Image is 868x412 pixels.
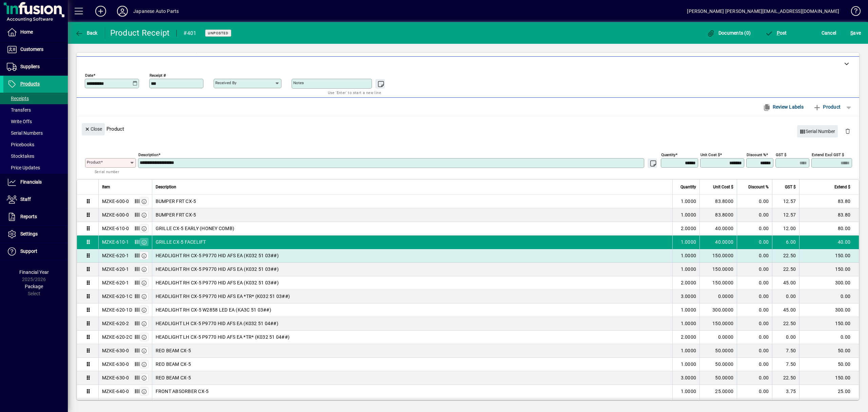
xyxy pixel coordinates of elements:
div: Japanese Auto Parts [133,6,179,17]
td: 0.00 [737,290,772,303]
div: MZKE-620-2C [102,334,132,340]
button: Add [90,5,112,17]
span: Customers [20,46,43,52]
td: FRONT ABSORBER CX-5 [152,385,673,398]
button: Profile [112,5,133,17]
mat-label: Quantity [661,152,675,157]
app-page-header-button: Back [68,27,105,39]
span: Unposted [208,31,229,35]
td: REO BEAM CX-5 [152,344,673,358]
span: Financials [20,179,42,185]
span: 25.0000 [715,388,733,395]
span: Financial Year [19,269,49,275]
button: Cancel [820,27,838,39]
td: 300.00 [799,303,859,317]
td: HEADLIGHT LH CX-5 P9770 HID AFS EA (K032 51 04##) [152,317,673,331]
td: 83.80 [799,195,859,208]
span: Serial Numbers [7,130,43,136]
span: Package [25,284,43,289]
td: 1.0000 [672,208,699,222]
app-page-header-button: Close [80,126,106,132]
td: 40.00 [799,236,859,249]
td: 3.0000 [672,290,699,303]
span: Reports [20,214,37,219]
td: 1.0000 [672,398,699,412]
td: 0.00 [737,195,772,208]
span: Item [102,183,110,191]
div: MZKE-640-0 [102,388,129,395]
td: 45.00 [772,276,799,290]
a: Customers [3,41,68,58]
div: MZKE-630-0 [102,347,129,354]
button: Post [763,27,789,39]
td: 3.75 [772,398,799,412]
td: 150.00 [799,371,859,385]
td: GRILLE CX-5 EARLY (HONEY COMB) [152,222,673,236]
td: 0.00 [772,331,799,344]
button: Serial Number [797,125,838,137]
span: 150.0000 [712,279,733,286]
td: 0.00 [737,398,772,412]
td: 0.00 [737,385,772,398]
span: 50.0000 [715,361,733,368]
td: 22.50 [772,263,799,276]
span: Suppliers [20,64,40,69]
a: Settings [3,226,68,243]
button: Save [849,27,863,39]
td: 12.57 [772,195,799,208]
button: Review Labels [760,101,806,113]
button: Documents (0) [705,27,752,39]
span: 150.0000 [712,266,733,273]
a: Home [3,24,68,41]
td: 0.00 [737,358,772,371]
td: 6.00 [772,236,799,249]
span: 83.8000 [715,211,733,218]
span: 50.0000 [715,347,733,354]
span: Stocktakes [7,153,34,159]
a: Suppliers [3,58,68,75]
td: HEADLIGHT RH CX-5 P9770 HID AFS EA (K032 51 03##) [152,263,673,276]
td: 0.00 [737,331,772,344]
div: [PERSON_NAME] [PERSON_NAME][EMAIL_ADDRESS][DOMAIN_NAME] [687,6,839,17]
span: Support [20,248,37,254]
td: 3.0000 [672,371,699,385]
span: 40.0000 [715,225,733,232]
div: Product Receipt [110,27,170,38]
div: MZKE-620-2 [102,320,129,327]
span: Documents (0) [707,30,751,36]
span: Serial Number [800,126,835,137]
div: MZKE-610-1 [102,239,129,245]
div: MZKE-600-0 [102,198,129,205]
span: Quantity [680,183,696,191]
span: GST $ [785,183,796,191]
mat-label: Extend excl GST $ [812,152,844,157]
td: FRONT ABSORBER CX-5 [152,398,673,412]
span: Extend $ [834,183,850,191]
span: Home [20,29,33,35]
div: Product [77,116,859,141]
div: MZKE-620-1C [102,293,132,300]
td: 25.00 [799,398,859,412]
a: Reports [3,208,68,225]
span: 0.0000 [718,293,734,300]
a: Transfers [3,104,68,116]
td: REO BEAM CX-5 [152,371,673,385]
td: 1.0000 [672,236,699,249]
span: Review Labels [763,101,804,112]
span: Description [156,183,176,191]
a: Receipts [3,93,68,104]
span: Product [813,101,841,112]
a: Knowledge Base [846,1,860,23]
td: HEADLIGHT RH CX-5 P9770 HID AFS EA (K032 51 03##) [152,249,673,263]
span: P [777,30,780,36]
td: 12.00 [772,222,799,236]
mat-label: Notes [293,80,304,85]
td: 150.00 [799,249,859,263]
a: Write Offs [3,116,68,127]
td: 0.00 [799,290,859,303]
span: Write Offs [7,119,32,124]
td: 0.00 [737,222,772,236]
span: Settings [20,231,38,237]
div: MZKE-620-1 [102,252,129,259]
td: 3.75 [772,385,799,398]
